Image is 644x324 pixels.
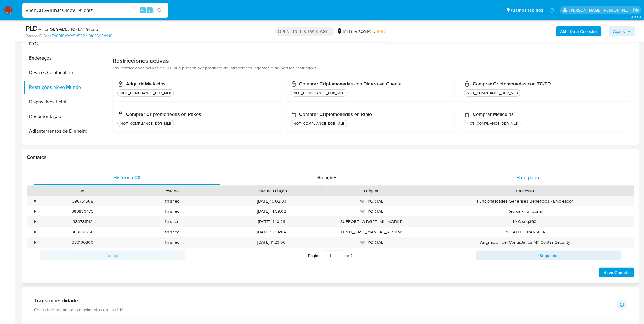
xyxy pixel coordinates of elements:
[420,188,630,194] div: Processo
[23,124,100,138] button: Adiantamentos de Dinheiro
[355,28,385,35] span: Risco PLD:
[23,109,100,124] button: Documentação
[217,237,327,247] div: [DATE] 11:23:00
[127,227,217,237] div: finished
[44,33,112,39] a: 8eca7d0918afafbf6d502b19f08693dd
[23,36,100,51] button: KYC
[275,27,334,36] p: OPEN - IN REVIEW STAGE II
[26,33,42,39] b: Person ID
[113,174,141,181] span: Histórico CX
[556,26,602,36] button: AML Data Collector
[613,26,625,36] span: Ações
[217,227,327,237] div: [DATE] 19:34:04
[331,188,412,194] div: Origem
[570,7,631,13] p: igor.silva@mercadolivre.com
[38,196,127,206] div: 396761508
[149,7,151,13] span: s
[476,251,621,260] button: Seguindo
[127,217,217,227] div: finished
[416,227,634,237] div: PF - ATO - TRANSFER
[27,154,634,160] h1: Contatos
[377,28,385,35] span: MID
[23,80,100,95] button: Restrições Novo Mundo
[38,227,127,237] div: 383682260
[631,14,641,19] span: 3.163.0
[633,7,639,13] a: Sair
[416,206,634,216] div: Retiros - Funcional
[23,95,100,109] button: Dispositivos Point
[327,196,416,206] div: MP_PORTAL
[34,239,36,245] div: •
[141,7,145,13] span: Alt
[42,188,123,194] div: Id
[604,268,630,277] span: Novo Contato
[317,174,338,181] span: Soluções
[337,28,352,35] div: MLB
[127,206,217,216] div: finished
[23,65,100,80] button: Devices Geolocation
[599,268,634,277] button: Novo Contato
[127,237,217,247] div: finished
[131,188,212,194] div: Estado
[416,237,634,247] div: Asignación del Contactanos MP Contas Security
[34,219,36,225] div: •
[38,237,127,247] div: 383136800
[127,196,217,206] div: finished
[351,253,353,259] span: 2
[308,251,353,260] span: Página de
[327,217,416,227] div: SUPPORT_WIDGET_ML_MOBILE
[416,196,634,206] div: Funcionalidades Generales Beneficios - Empleador
[517,174,539,181] span: Bate-papo
[34,229,36,235] div: •
[153,6,166,15] button: search-icon
[217,196,327,206] div: [DATE] 16:02:03
[23,138,100,153] button: Anexos
[22,6,168,14] input: Pesquise usuários ou casos...
[34,198,36,204] div: •
[327,227,416,237] div: OPEN_CASE_MANUAL_REVIEW
[38,26,99,32] span: # vhdnQBGRiDbJ4QMqVF91Idmz
[38,217,127,227] div: 383781512
[609,26,635,36] button: Ações
[38,206,127,216] div: 383830473
[550,8,555,13] a: Notificações
[327,237,416,247] div: MP_PORTAL
[511,7,544,13] span: Atalhos rápidos
[217,217,327,227] div: [DATE] 11:10:29
[560,26,597,36] b: AML Data Collector
[40,251,185,260] button: Antigo
[416,217,634,227] div: KYC seg360
[327,206,416,216] div: MP_PORTAL
[34,208,36,214] div: •
[217,206,327,216] div: [DATE] 14:39:02
[221,188,322,194] div: Data de criação
[26,23,38,33] b: PLD
[23,51,100,65] button: Endereços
